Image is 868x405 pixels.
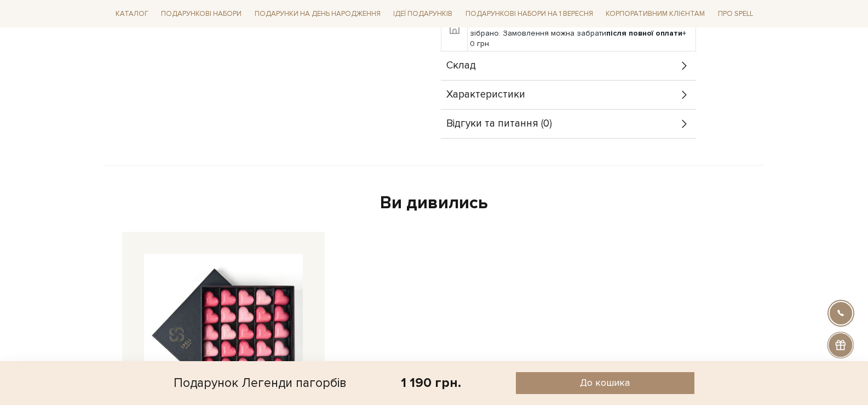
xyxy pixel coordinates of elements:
[174,372,347,394] div: Подарунок Легенди пагорбів
[389,5,457,22] a: Ідеї подарунків
[516,372,694,394] button: До кошика
[250,5,385,22] a: Подарунки на День народження
[446,61,476,71] span: Склад
[446,119,552,129] span: Відгуки та питання (0)
[606,28,682,38] b: після повної оплати
[446,90,525,100] span: Характеристики
[580,377,630,389] span: До кошика
[118,192,751,215] div: Ви дивились
[467,7,695,52] td: Самовивіз зі складу - вул. [STREET_ADDRESS] Очікуйте інформацію від менеджера, коли ваше замовлен...
[461,4,597,23] a: Подарункові набори на 1 Вересня
[601,4,709,23] a: Корпоративним клієнтам
[714,5,757,22] a: Про Spell
[401,374,461,391] div: 1 190 грн.
[111,5,153,22] a: Каталог
[157,5,246,22] a: Подарункові набори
